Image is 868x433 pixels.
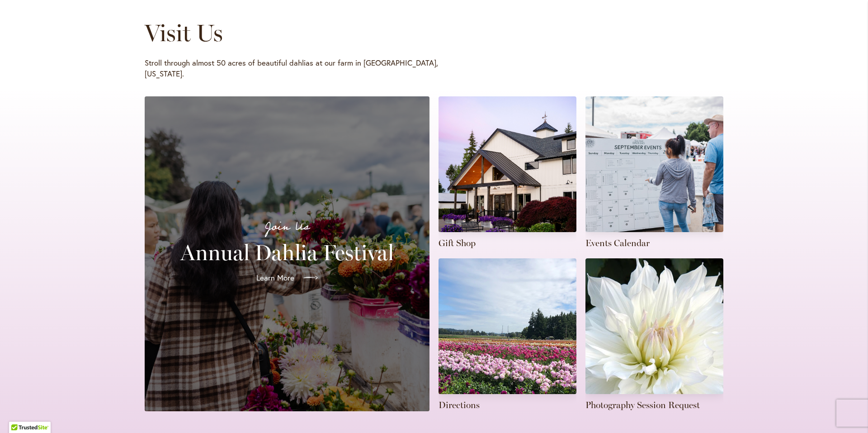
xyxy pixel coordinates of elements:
span: Learn More [256,272,294,283]
h2: Annual Dahlia Festival [156,240,419,265]
p: Stroll through almost 50 acres of beautiful dahlias at our farm in [GEOGRAPHIC_DATA], [US_STATE]. [145,57,439,79]
h1: Visit Us [145,19,697,47]
p: Join Us [156,217,419,236]
a: Learn More [249,265,325,290]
